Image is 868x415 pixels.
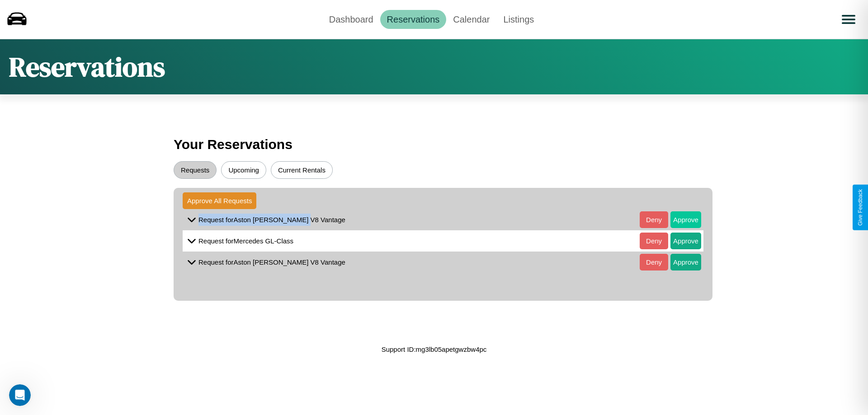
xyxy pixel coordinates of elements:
button: Current Rentals [271,161,333,179]
button: Deny [640,233,668,249]
a: Dashboard [322,10,380,29]
h3: Your Reservations [174,132,694,157]
button: Upcoming [221,161,266,179]
button: Approve [670,233,701,249]
p: Request for Aston [PERSON_NAME] V8 Vantage [198,256,345,268]
iframe: Intercom live chat [9,384,31,406]
a: Calendar [446,10,496,29]
button: Open menu [836,7,861,32]
button: Approve [670,211,701,228]
button: Deny [640,211,668,228]
button: Approve [670,254,701,270]
h1: Reservations [9,48,165,85]
button: Deny [640,254,668,270]
button: Approve All Requests [183,192,256,209]
p: Request for Mercedes GL-Class [198,235,293,247]
p: Request for Aston [PERSON_NAME] V8 Vantage [198,214,345,226]
div: Give Feedback [857,189,863,226]
a: Reservations [380,10,447,29]
p: Support ID: mg3lb05apetgwzbw4pc [382,343,487,355]
a: Listings [496,10,541,29]
button: Requests [174,161,217,179]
